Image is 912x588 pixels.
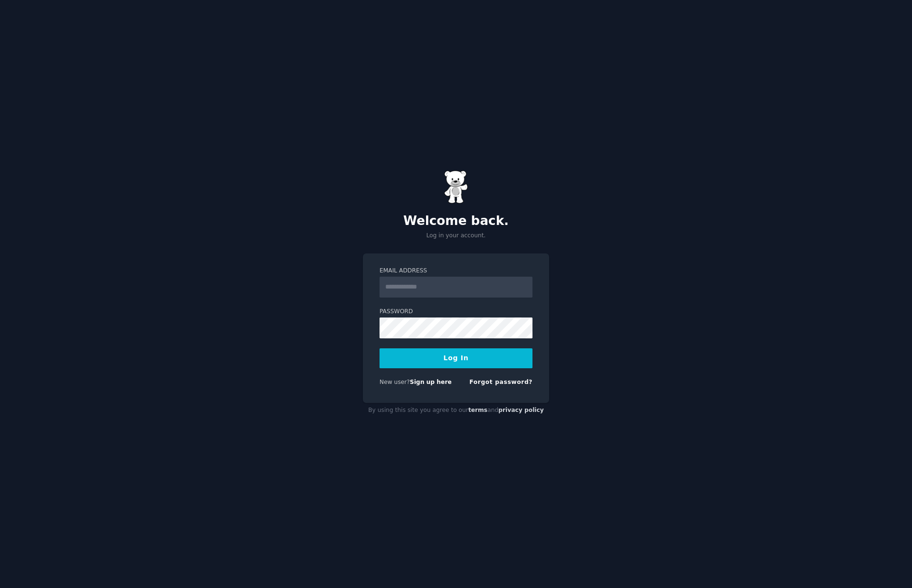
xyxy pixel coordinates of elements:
a: Sign up here [410,379,452,385]
a: Forgot password? [469,379,532,385]
label: Password [380,308,532,316]
img: Gummy Bear [444,170,468,204]
button: Log In [380,348,532,368]
a: privacy policy [498,407,544,413]
h2: Welcome back. [363,214,549,229]
label: Email Address [380,267,532,275]
div: By using this site you agree to our and [363,403,549,418]
a: terms [468,407,487,413]
p: Log in your account. [363,232,549,240]
span: New user? [380,379,410,385]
